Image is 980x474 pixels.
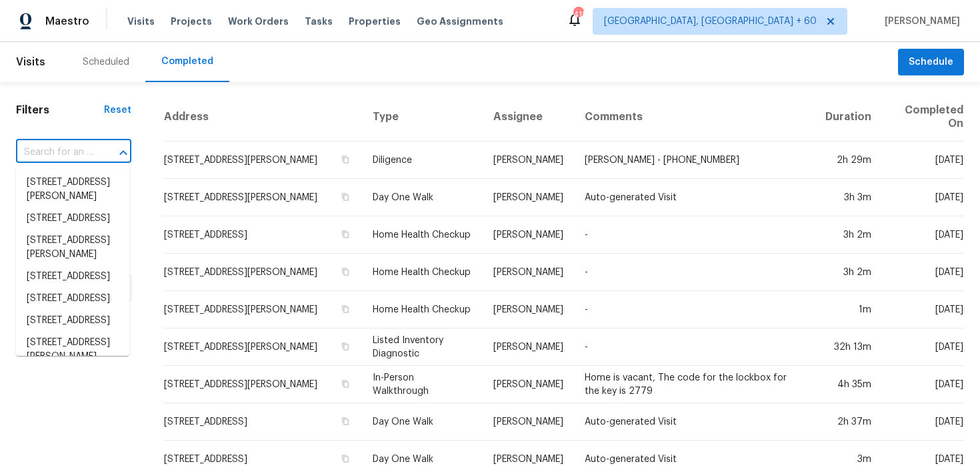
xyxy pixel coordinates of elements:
td: [DATE] [882,366,964,403]
td: 3h 2m [815,216,882,254]
span: [PERSON_NAME] [879,15,960,28]
td: [PERSON_NAME] [483,179,574,216]
button: Copy Address [339,154,351,166]
input: Search for an address... [16,142,94,163]
td: [PERSON_NAME] [483,403,574,441]
span: Properties [349,15,401,28]
td: Day One Walk [362,403,483,441]
td: [PERSON_NAME] [483,366,574,403]
td: [PERSON_NAME] [483,142,574,179]
td: [STREET_ADDRESS] [163,216,362,254]
span: Maestro [45,15,89,28]
span: Visits [127,15,155,28]
td: [STREET_ADDRESS][PERSON_NAME] [163,254,362,291]
li: [STREET_ADDRESS] [16,208,129,230]
td: [STREET_ADDRESS][PERSON_NAME] [163,179,362,216]
td: [PERSON_NAME] - [PHONE_NUMBER] [574,142,814,179]
td: [STREET_ADDRESS][PERSON_NAME] [163,142,362,179]
button: Copy Address [339,415,351,427]
button: Copy Address [339,228,351,240]
td: 3h 3m [815,179,882,216]
td: 3h 2m [815,254,882,291]
td: 4h 35m [815,366,882,403]
span: Visits [16,47,45,77]
h1: Filters [16,103,104,117]
td: 2h 29m [815,142,882,179]
span: Schedule [909,54,953,71]
th: Type [362,93,483,142]
span: [GEOGRAPHIC_DATA], [GEOGRAPHIC_DATA] + 60 [604,15,817,28]
button: Copy Address [339,453,351,465]
td: [STREET_ADDRESS] [163,403,362,441]
td: [DATE] [882,142,964,179]
button: Copy Address [339,266,351,278]
td: Home Health Checkup [362,216,483,254]
div: 418 [573,8,583,21]
td: [DATE] [882,328,964,366]
div: Scheduled [83,55,129,69]
td: [DATE] [882,179,964,216]
td: Home Health Checkup [362,254,483,291]
td: Diligence [362,142,483,179]
li: [STREET_ADDRESS] [16,288,129,310]
button: Copy Address [339,191,351,203]
td: [STREET_ADDRESS][PERSON_NAME] [163,366,362,403]
th: Duration [815,93,882,142]
td: Home is vacant, The code for the lockbox for the key is 2779 [574,366,814,403]
th: Assignee [483,93,574,142]
td: 32h 13m [815,328,882,366]
button: Copy Address [339,303,351,315]
td: [DATE] [882,216,964,254]
li: [STREET_ADDRESS][PERSON_NAME] [16,230,129,266]
td: [PERSON_NAME] [483,328,574,366]
td: Home Health Checkup [362,291,483,328]
td: [PERSON_NAME] [483,254,574,291]
td: [STREET_ADDRESS][PERSON_NAME] [163,328,362,366]
button: Close [114,144,133,162]
td: - [574,254,814,291]
td: 1m [815,291,882,328]
td: [STREET_ADDRESS][PERSON_NAME] [163,291,362,328]
td: [PERSON_NAME] [483,216,574,254]
td: [DATE] [882,291,964,328]
th: Address [163,93,362,142]
td: Auto-generated Visit [574,403,814,441]
button: Copy Address [339,340,351,352]
span: Projects [171,15,212,28]
li: [STREET_ADDRESS] [16,310,129,332]
td: Listed Inventory Diagnostic [362,328,483,366]
td: - [574,328,814,366]
li: [STREET_ADDRESS] [16,266,129,288]
td: [PERSON_NAME] [483,291,574,328]
td: Auto-generated Visit [574,179,814,216]
li: [STREET_ADDRESS][PERSON_NAME] [16,332,129,368]
span: Geo Assignments [417,15,503,28]
td: 2h 37m [815,403,882,441]
td: - [574,216,814,254]
td: [DATE] [882,254,964,291]
span: Work Orders [228,15,289,28]
td: In-Person Walkthrough [362,366,483,403]
td: Day One Walk [362,179,483,216]
button: Copy Address [339,378,351,390]
td: - [574,291,814,328]
div: Reset [104,103,131,117]
th: Comments [574,93,814,142]
li: [STREET_ADDRESS][PERSON_NAME] [16,172,129,208]
div: Completed [161,55,213,68]
button: Schedule [898,49,964,76]
td: [DATE] [882,403,964,441]
span: Tasks [305,17,333,26]
th: Completed On [882,93,964,142]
